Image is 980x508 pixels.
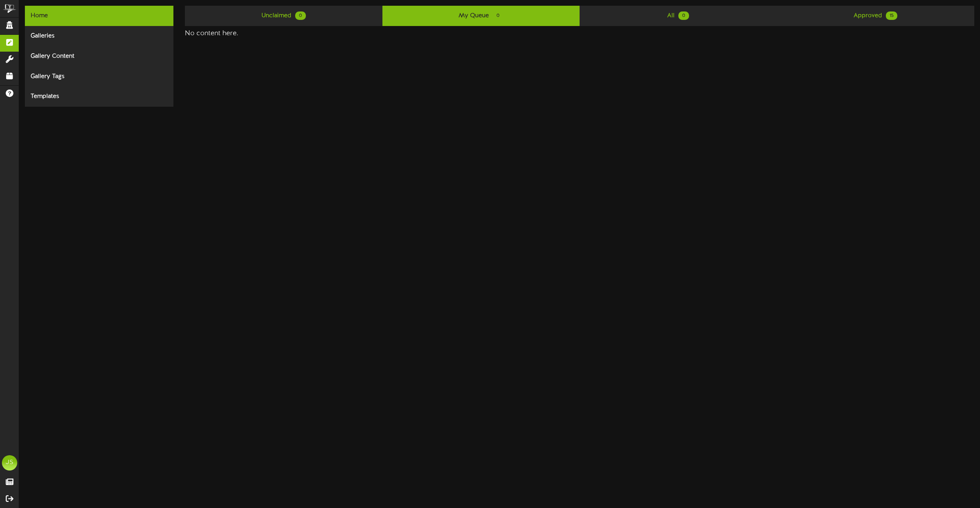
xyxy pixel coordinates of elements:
[678,11,689,20] span: 0
[25,6,173,26] div: Home
[493,11,503,20] span: 0
[25,26,173,46] div: Galleries
[886,11,897,20] span: 15
[2,455,17,471] div: JS
[25,46,173,67] div: Gallery Content
[295,11,306,20] span: 0
[382,6,580,26] a: My Queue
[185,30,974,37] h4: No content here.
[25,86,173,107] div: Templates
[185,6,382,26] a: Unclaimed
[580,6,777,26] a: All
[25,67,173,87] div: Gallery Tags
[777,6,974,26] a: Approved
